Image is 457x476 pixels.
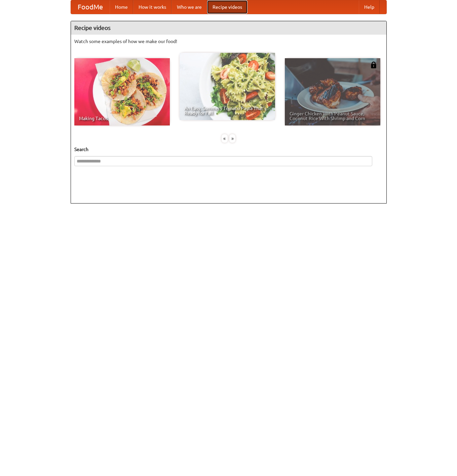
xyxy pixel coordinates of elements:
a: FoodMe [71,0,110,14]
span: Making Tacos [79,116,165,121]
a: Recipe videos [207,0,247,14]
a: How it works [133,0,172,14]
h4: Recipe videos [71,21,386,35]
h5: Search [74,146,383,153]
div: « [222,134,228,143]
a: An Easy, Summery Tomato Pasta That's Ready for Fall [180,53,275,120]
a: Home [110,0,133,14]
a: Making Tacos [74,58,170,125]
img: 483408.png [370,62,377,68]
span: An Easy, Summery Tomato Pasta That's Ready for Fall [184,106,270,115]
div: » [229,134,235,143]
a: Help [359,0,380,14]
a: Who we are [172,0,207,14]
p: Watch some examples of how we make our food! [74,38,383,45]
